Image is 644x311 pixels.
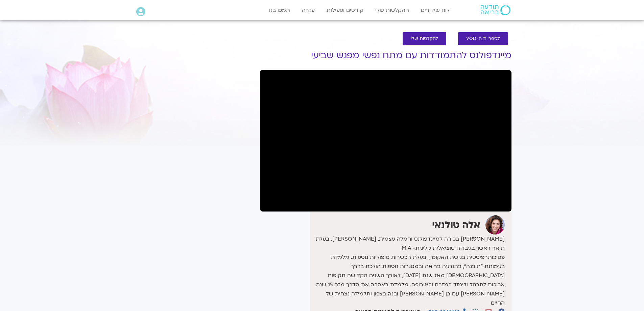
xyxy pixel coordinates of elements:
h1: מיינדפולנס להתמודדות עם מתח נפשי מפגש שביעי [260,50,511,61]
a: להקלטות שלי [403,32,446,45]
a: לספריית ה-VOD [458,32,508,45]
a: תמכו בנו [266,4,293,17]
img: תודעה בריאה [481,5,510,15]
a: עזרה [299,4,318,17]
span: לספריית ה-VOD [466,36,500,41]
a: ההקלטות שלי [372,4,412,17]
a: קורסים ופעילות [323,4,367,17]
span: להקלטות שלי [411,36,438,41]
a: לוח שידורים [418,4,453,17]
img: אלה טולנאי [485,215,505,235]
p: [PERSON_NAME] בכירה למיינדפולנס וחמלה עצמית, [PERSON_NAME]. בעלת תואר ראשון בעבודה סוציאלית קליני... [312,235,504,308]
strong: אלה טולנאי [432,219,480,231]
